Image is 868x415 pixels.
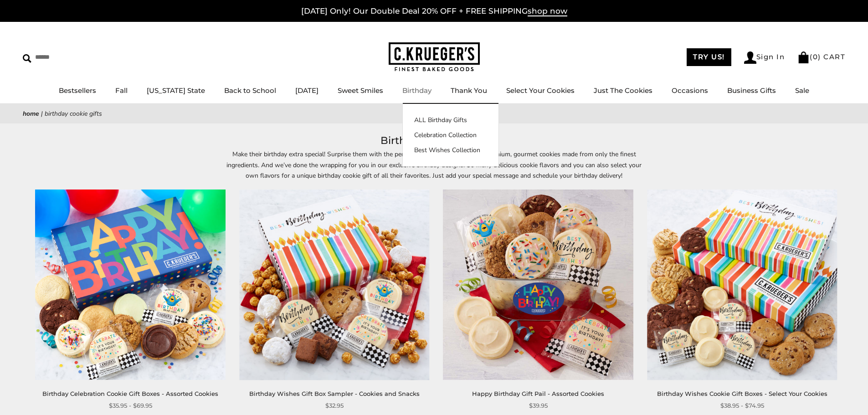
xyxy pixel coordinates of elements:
[451,86,487,95] a: Thank You
[36,133,832,149] h1: Birthday Cookie Gifts
[389,42,480,72] img: C.KRUEGER'S
[687,48,731,66] a: TRY US!
[115,86,128,95] a: Fall
[41,109,43,118] span: |
[45,109,102,118] span: Birthday Cookie Gifts
[797,51,810,63] img: Bag
[813,52,818,61] span: 0
[506,86,575,95] a: Select Your Cookies
[109,401,152,410] span: $35.95 - $69.95
[402,86,431,95] a: Birthday
[23,54,31,63] img: Search
[720,401,764,410] span: $38.95 - $74.95
[797,52,845,61] a: (0) CART
[672,86,708,95] a: Occasions
[301,6,567,16] a: [DATE] Only! Our Double Deal 20% OFF + FREE SHIPPINGshop now
[42,390,218,397] a: Birthday Celebration Cookie Gift Boxes - Assorted Cookies
[325,401,344,410] span: $32.95
[647,190,837,380] img: Birthday Wishes Cookie Gift Boxes - Select Your Cookies
[23,108,845,119] nav: breadcrumbs
[338,86,383,95] a: Sweet Smiles
[657,390,827,397] a: Birthday Wishes Cookie Gift Boxes - Select Your Cookies
[239,190,429,380] img: Birthday Wishes Gift Box Sampler - Cookies and Snacks
[727,86,776,95] a: Business Gifts
[528,6,567,16] span: shop now
[23,109,39,118] a: Home
[744,51,756,64] img: Account
[403,130,498,140] a: Celebration Collection
[36,190,226,380] img: Birthday Celebration Cookie Gift Boxes - Assorted Cookies
[249,390,420,397] a: Birthday Wishes Gift Box Sampler - Cookies and Snacks
[403,115,498,125] a: ALL Birthday Gifts
[594,86,652,95] a: Just The Cookies
[147,86,205,95] a: [US_STATE] State
[295,86,318,95] a: [DATE]
[529,401,548,410] span: $39.95
[472,390,604,397] a: Happy Birthday Gift Pail - Assorted Cookies
[59,86,96,95] a: Bestsellers
[225,149,644,180] p: Make their birthday extra special! Surprise them with the perfect birthday gift – delicious, prem...
[23,50,131,64] input: Search
[795,86,809,95] a: Sale
[224,86,276,95] a: Back to School
[403,145,498,155] a: Best Wishes Collection
[443,190,633,380] img: Happy Birthday Gift Pail - Assorted Cookies
[744,51,785,64] a: Sign In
